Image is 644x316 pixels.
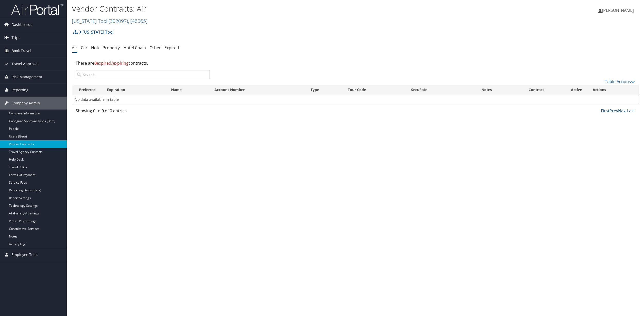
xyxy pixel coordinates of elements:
a: Hotel Chain [123,45,146,51]
th: Notes: activate to sort column ascending [465,85,508,95]
h1: Vendor Contracts: Air [72,3,450,14]
span: [PERSON_NAME] [602,7,634,13]
span: Trips [12,31,20,44]
a: Hotel Property [91,45,120,51]
a: Last [627,108,635,114]
th: Tour Code: activate to sort column ascending [343,85,407,95]
strong: 0 [94,60,97,66]
span: Book Travel [12,44,31,57]
th: SecuRate: activate to sort column ascending [407,85,465,95]
a: [US_STATE] Tool [79,27,114,37]
a: Other [150,45,161,51]
a: Table Actions [605,79,635,84]
th: Account Number: activate to sort column ascending [210,85,306,95]
span: Company Admin [12,97,40,110]
span: ( 302097 ) [108,17,128,24]
span: Employee Tools [12,248,38,261]
div: Showing 0 to 0 of 0 entries [76,108,210,116]
th: Expiration: activate to sort column ascending [102,85,166,95]
a: Car [81,45,87,51]
th: Name: activate to sort column ascending [166,85,210,95]
span: Travel Approval [12,57,38,70]
span: Risk Management [12,71,42,83]
div: There are contracts. [72,56,639,70]
img: airportal-logo.png [11,3,63,15]
span: expired/expiring [94,60,128,66]
span: , [ 46065 ] [128,17,147,24]
th: Type: activate to sort column ascending [306,85,343,95]
a: [US_STATE] Tool [72,17,147,24]
td: No data available in table [72,95,639,104]
th: Active: activate to sort column ascending [564,85,588,95]
input: Search [76,70,210,79]
a: Next [618,108,627,114]
a: Expired [164,45,179,51]
a: [PERSON_NAME] [598,3,639,18]
span: Reporting [12,84,28,96]
a: Air [72,45,77,51]
th: Actions [588,85,639,95]
a: Prev [609,108,618,114]
th: Preferred: activate to sort column ascending [72,85,102,95]
a: First [601,108,609,114]
th: Contract: activate to sort column ascending [508,85,564,95]
span: Dashboards [12,18,32,31]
